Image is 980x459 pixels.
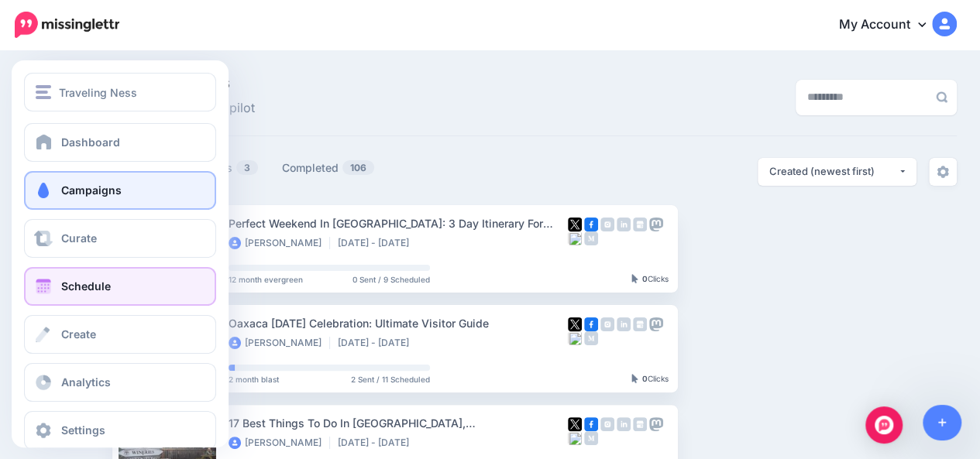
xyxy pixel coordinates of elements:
a: Schedule [24,267,216,306]
img: pointer-grey-darker.png [631,274,638,283]
img: bluesky-square.png [568,331,582,345]
div: Created (newest first) [769,164,898,179]
a: Campaigns [24,171,216,210]
img: google_business-grey-square.png [633,317,647,331]
b: 0 [642,274,648,283]
span: Analytics [61,375,111,389]
img: pointer-grey-darker.png [631,374,638,383]
a: Drafts3 [201,159,259,177]
img: facebook-square.png [584,218,598,231]
li: [DATE] - [DATE] [338,337,417,349]
b: 0 [642,374,648,383]
img: twitter-square.png [568,218,582,231]
img: twitter-square.png [568,417,582,431]
span: 2 Sent / 11 Scheduled [351,375,430,383]
div: 17 Best Things To Do In [GEOGRAPHIC_DATA], [GEOGRAPHIC_DATA] Beyond Apple Picking [229,414,568,432]
img: instagram-grey-square.png [600,218,614,231]
span: Settings [61,423,105,437]
li: [PERSON_NAME] [229,237,330,249]
img: medium-grey-square.png [584,231,598,245]
img: linkedin-grey-square.png [617,317,631,331]
a: Completed106 [282,159,375,177]
span: Campaigns [61,183,122,197]
div: Oaxaca [DATE] Celebration: Ultimate Visitor Guide [229,314,568,332]
span: Traveling Ness [59,84,137,101]
div: Perfect Weekend In [GEOGRAPHIC_DATA]: 3 Day Itinerary For First Time Visitors [229,214,568,232]
a: Create [24,315,216,354]
img: linkedin-grey-square.png [617,218,631,231]
div: Clicks [631,375,669,384]
li: [PERSON_NAME] [229,437,330,449]
a: Dashboard [24,123,216,162]
span: 2 month blast [229,375,279,383]
span: 106 [342,160,374,175]
span: Curate [61,231,97,245]
img: mastodon-grey-square.png [649,218,663,231]
img: menu.png [36,85,51,99]
button: Traveling Ness [24,73,216,111]
img: Missinglettr [15,12,119,38]
span: Dashboard [61,135,120,149]
img: mastodon-grey-square.png [649,317,663,331]
img: twitter-square.png [568,317,582,331]
img: instagram-grey-square.png [600,417,614,431]
li: [DATE] - [DATE] [338,437,417,449]
span: Schedule [61,279,111,293]
div: Open Intercom Messenger [865,406,903,444]
img: linkedin-grey-square.png [617,417,631,431]
img: search-grey-6.png [936,91,947,103]
img: facebook-square.png [584,317,598,331]
img: bluesky-square.png [568,431,582,445]
img: mastodon-grey-square.png [649,417,663,431]
span: 3 [236,160,258,175]
img: google_business-grey-square.png [633,218,647,231]
a: Curate [24,219,216,258]
button: Created (newest first) [758,158,916,186]
img: instagram-grey-square.png [600,317,614,331]
img: settings-grey.png [937,166,949,178]
img: medium-grey-square.png [584,431,598,445]
div: Clicks [631,275,669,284]
a: My Account [824,6,957,44]
li: [DATE] - [DATE] [338,237,417,249]
a: Analytics [24,363,216,402]
img: bluesky-square.png [568,231,582,245]
span: Create [61,327,96,341]
li: [PERSON_NAME] [229,337,330,349]
a: Settings [24,411,216,450]
span: 0 Sent / 9 Scheduled [352,276,430,283]
img: google_business-grey-square.png [633,417,647,431]
span: 12 month evergreen [229,276,303,283]
img: facebook-square.png [584,417,598,431]
img: medium-grey-square.png [584,331,598,345]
